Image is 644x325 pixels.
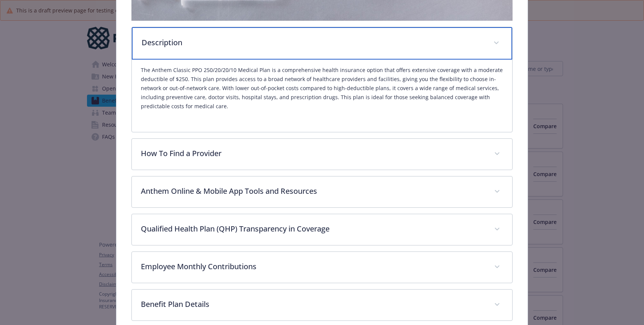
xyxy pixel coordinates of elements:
[132,290,512,320] div: Benefit Plan Details
[132,214,512,245] div: Qualified Health Plan (QHP) Transparency in Coverage
[141,223,485,235] p: Qualified Health Plan (QHP) Transparency in Coverage
[132,252,512,283] div: Employee Monthly Contributions
[132,139,512,170] div: How To Find a Provider
[132,60,512,132] div: Description
[132,27,512,60] div: Description
[141,148,485,159] p: How To Find a Provider
[141,66,503,111] p: The Anthem Classic PPO 250/20/20/10 Medical Plan is a comprehensive health insurance option that ...
[141,299,485,310] p: Benefit Plan Details
[141,261,485,272] p: Employee Monthly Contributions
[132,176,512,207] div: Anthem Online & Mobile App Tools and Resources
[142,37,484,48] p: Description
[141,185,485,197] p: Anthem Online & Mobile App Tools and Resources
